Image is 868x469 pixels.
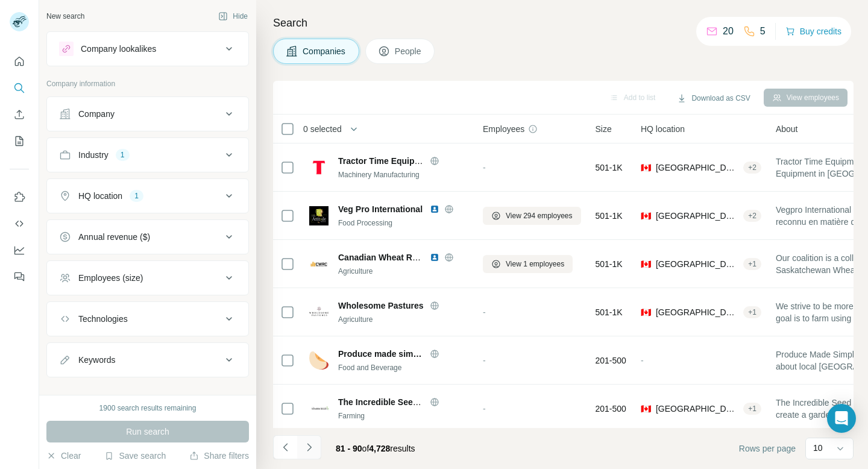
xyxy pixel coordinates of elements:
span: 🇨🇦 [641,162,651,174]
p: 20 [723,24,734,39]
span: [GEOGRAPHIC_DATA], [GEOGRAPHIC_DATA] [656,258,738,270]
div: Annual revenue ($) [78,231,150,243]
button: Quick start [10,51,29,72]
button: Employees (size) [47,263,248,292]
div: + 1 [743,259,761,269]
button: My lists [10,130,29,152]
span: Employees [483,123,524,135]
div: Open Intercom Messenger [827,404,856,433]
button: Annual revenue ($) [47,222,248,251]
span: 0 selected [303,123,342,135]
div: Technologies [78,313,128,325]
button: Navigate to previous page [273,435,297,459]
button: Technologies [47,304,248,333]
button: Download as CSV [668,89,758,107]
span: 501-1K [596,306,623,318]
div: Agriculture [338,314,468,325]
img: LinkedIn logo [430,253,439,262]
div: Food Processing [338,218,468,228]
span: Canadian Wheat Research Coalition [338,253,483,262]
div: 1900 search results remaining [99,403,197,414]
button: Use Surfe API [10,213,29,234]
div: + 2 [743,210,761,221]
span: 🇨🇦 [641,403,651,415]
span: of [362,444,370,453]
span: Companies [303,45,347,57]
div: Industry [78,149,108,161]
span: [GEOGRAPHIC_DATA], [GEOGRAPHIC_DATA] [656,162,738,174]
h4: Search [273,14,854,31]
button: HQ location1 [47,181,248,210]
span: - [483,404,486,414]
span: 501-1K [596,210,623,222]
span: Produce made simple [338,348,424,360]
div: 1 [116,150,130,160]
img: Logo of Wholesome Pastures [309,306,329,317]
div: Food and Beverage [338,362,468,373]
span: Wholesome Pastures [338,300,424,312]
span: 501-1K [596,258,623,270]
img: Logo of Produce made simple [309,351,329,370]
span: - [483,163,486,172]
span: 201-500 [596,354,626,367]
span: 🇨🇦 [641,210,651,222]
div: Farming [338,411,468,421]
button: Enrich CSV [10,104,29,125]
span: 501-1K [596,162,623,174]
div: Keywords [78,354,115,366]
button: Share filters [189,450,249,462]
div: New search [46,11,84,22]
img: Logo of Canadian Wheat Research Coalition [309,254,329,274]
span: [GEOGRAPHIC_DATA] [656,403,738,415]
div: 1 [130,190,143,201]
span: 81 - 90 [336,444,362,453]
span: [GEOGRAPHIC_DATA] [656,306,738,318]
p: Company information [46,78,249,89]
div: HQ location [78,190,122,202]
span: 201-500 [596,403,626,415]
span: [GEOGRAPHIC_DATA], [GEOGRAPHIC_DATA] [656,210,738,222]
span: Size [596,123,612,135]
img: Logo of Veg Pro International [309,206,329,225]
span: The Incredible Seed Company Ltd [338,397,474,407]
button: Save search [104,450,166,462]
div: + 1 [743,403,761,414]
img: Logo of Tractor Time Equipment [309,158,329,177]
span: Veg Pro International [338,204,423,214]
button: Buy credits [785,23,841,40]
button: Clear [46,450,81,462]
div: + 2 [743,162,761,173]
button: Use Surfe on LinkedIn [10,186,29,208]
span: - [483,356,486,365]
div: Company [78,108,115,120]
span: Tractor Time Equipment [338,156,435,166]
img: Logo of The Incredible Seed Company Ltd [309,406,329,411]
div: Agriculture [338,266,468,277]
span: About [776,123,798,135]
button: Company [47,99,248,128]
span: results [336,444,415,453]
span: 4,728 [369,444,390,453]
span: View 1 employees [506,259,564,269]
span: HQ location [641,123,685,135]
button: View 294 employees [483,207,581,225]
p: 10 [813,442,823,454]
button: Dashboard [10,239,29,261]
div: Machinery Manufacturing [338,169,468,180]
div: Company lookalikes [81,43,156,55]
button: Feedback [10,266,29,288]
span: People [395,45,423,57]
button: Navigate to next page [297,435,321,459]
div: + 1 [743,307,761,318]
p: 5 [760,24,766,39]
button: View 1 employees [483,255,573,273]
button: Search [10,77,29,99]
button: Company lookalikes [47,34,248,63]
span: - [641,356,644,365]
button: Industry1 [47,140,248,169]
span: 🇨🇦 [641,258,651,270]
div: Employees (size) [78,272,143,284]
span: - [483,307,486,317]
span: View 294 employees [506,210,573,221]
button: Hide [210,7,256,25]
